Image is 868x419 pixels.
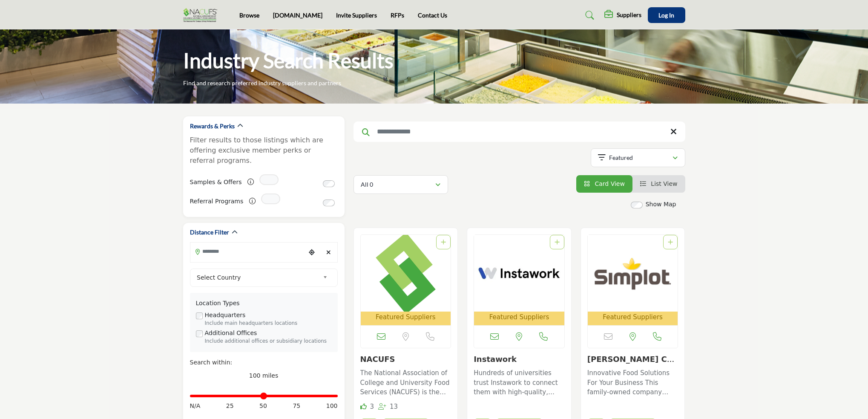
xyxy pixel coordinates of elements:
a: [DOMAIN_NAME] [273,12,322,19]
span: 13 [390,403,398,410]
p: Hundreds of universities trust Instawork to connect them with high-quality, reliable food service... [474,368,565,397]
span: 75 [293,402,300,410]
a: Innovative Food Solutions For Your Business This family-owned company offers an evolving portfoli... [587,366,678,397]
a: Invite Suppliers [336,12,377,19]
a: View Card [584,180,625,187]
a: Hundreds of universities trust Instawork to connect them with high-quality, reliable food service... [474,366,565,397]
div: Choose your current location [305,243,318,262]
a: Add To List [555,239,560,246]
label: Headquarters [205,311,246,320]
a: [PERSON_NAME] Company... [587,355,674,373]
a: Open Listing in new tab [588,235,678,326]
div: Suppliers [604,10,641,20]
i: Likes [360,403,367,410]
a: NACUFS [360,355,395,364]
span: Featured Suppliers [489,312,549,322]
p: Featured [609,153,633,162]
button: All 0 [354,175,448,194]
h5: Suppliers [617,11,641,19]
button: Featured [591,148,685,167]
input: Search Keyword [354,121,685,142]
div: Location Types [196,299,332,308]
label: Additional Offices [205,329,257,338]
input: Switch to Samples & Offers [323,180,335,187]
a: RFPs [391,12,404,19]
div: Clear search location [322,243,335,262]
h3: NACUFS [360,355,451,364]
h2: Rewards & Perks [190,122,235,130]
span: Card View [595,180,624,187]
p: The National Association of College and University Food Services (NACUFS) is the leading professi... [360,368,451,397]
a: Open Listing in new tab [474,235,564,326]
button: Log In [648,7,685,23]
a: Open Listing in new tab [361,235,451,326]
span: Featured Suppliers [376,312,436,322]
span: Log In [658,12,674,19]
span: 100 miles [249,372,279,379]
label: Referral Programs [190,194,244,209]
p: Filter results to those listings which are offering exclusive member perks or referral programs. [190,135,338,166]
label: Show Map [646,200,676,209]
span: 50 [259,402,267,410]
span: 25 [226,402,234,410]
p: Innovative Food Solutions For Your Business This family-owned company offers an evolving portfoli... [587,368,678,397]
a: Contact Us [418,12,447,19]
h1: Industry Search Results [183,47,394,74]
img: J.R. Simplot Company [588,235,678,312]
span: N/A [190,402,201,410]
span: Select Country [197,272,319,283]
a: The National Association of College and University Food Services (NACUFS) is the leading professi... [360,366,451,397]
h2: Distance Filter [190,228,229,237]
div: Include additional offices or subsidiary locations [205,338,332,345]
input: Switch to Referral Programs [323,199,335,206]
span: List View [651,180,677,187]
label: Samples & Offers [190,175,242,190]
a: Add To List [441,239,446,246]
img: Site Logo [183,8,221,22]
a: Instawork [474,355,517,364]
span: Featured Suppliers [603,312,663,322]
p: Find and research preferred industry suppliers and partners [183,79,341,87]
img: NACUFS [361,235,451,312]
input: Search Location [190,243,305,260]
span: 3 [370,403,374,410]
a: View List [640,180,678,187]
p: All 0 [361,180,373,189]
a: Browse [239,12,259,19]
div: Followers [378,402,398,412]
span: 100 [326,402,338,410]
li: List View [632,175,685,193]
img: Instawork [474,235,564,312]
div: Search within: [190,358,338,367]
a: Search [577,9,600,22]
h3: Instawork [474,355,565,364]
div: Include main headquarters locations [205,320,332,327]
a: Add To List [668,239,673,246]
li: Card View [576,175,632,193]
h3: J.R. Simplot Company [587,355,678,364]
